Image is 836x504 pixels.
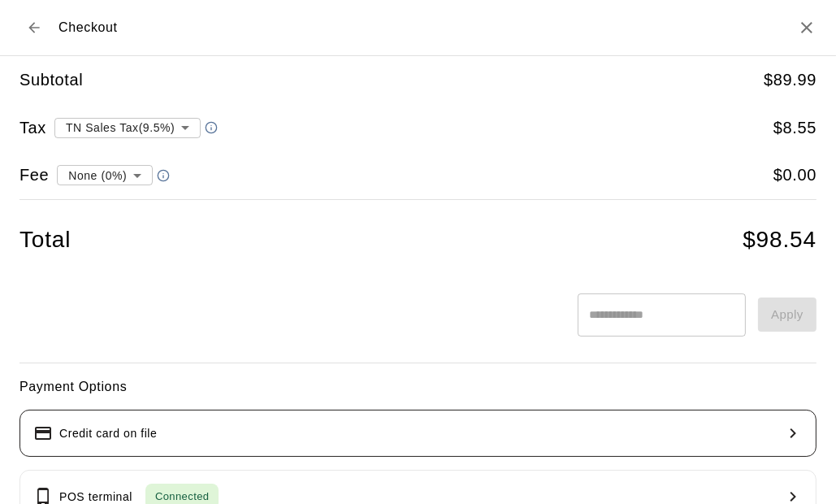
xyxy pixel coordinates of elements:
div: None (0%) [57,160,153,190]
div: Checkout [19,13,118,42]
h5: Fee [19,164,49,186]
h6: Payment Options [19,376,817,398]
h4: $ 98.54 [743,226,817,254]
button: Back to cart [19,13,49,42]
h5: Subtotal [19,69,83,91]
h5: $ 8.55 [773,117,817,139]
h5: Tax [19,117,46,139]
button: Close [797,18,817,37]
p: Credit card on file [59,425,157,442]
div: TN Sales Tax ( 9.5 %) [54,112,201,142]
h5: $ 0.00 [773,164,817,186]
h4: Total [19,226,71,254]
button: Credit card on file [19,410,817,457]
h5: $ 89.99 [764,69,817,91]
